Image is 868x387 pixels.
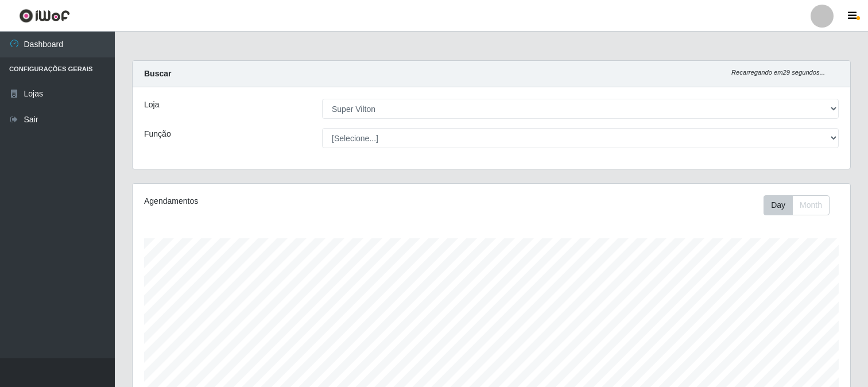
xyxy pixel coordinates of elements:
label: Função [144,128,171,140]
button: Month [792,195,830,215]
label: Loja [144,99,159,111]
div: First group [764,195,830,215]
strong: Buscar [144,69,171,78]
div: Toolbar with button groups [764,195,839,215]
button: Day [764,195,793,215]
img: CoreUI Logo [19,9,70,23]
i: Recarregando em 29 segundos... [731,69,825,76]
div: Agendamentos [144,195,424,207]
